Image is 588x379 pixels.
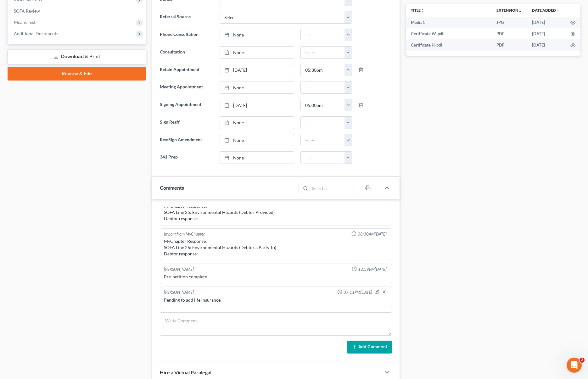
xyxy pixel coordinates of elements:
[358,231,387,237] span: 08:30AM[DATE]
[301,29,345,41] input: -- : --
[532,8,560,13] a: Date Added expand_more
[491,17,527,28] td: JPG
[157,134,216,147] label: Rev/Sign Amendment
[157,46,216,59] label: Consultation
[14,20,36,25] span: Means Test
[220,47,294,59] a: None
[301,134,345,146] input: -- : --
[157,64,216,76] label: Retain Appointment
[301,99,345,111] input: -- : --
[164,297,388,303] div: Pending to add life insurance.
[527,17,565,28] td: [DATE]
[14,31,58,36] span: Additional Documents
[160,369,211,375] span: Hire a Virtual Paralegal
[164,238,388,257] div: MyChapter Response: SOFA Line 26: Environmental Hazards (Debtor a Party To) Debtor response:
[164,266,194,272] div: [PERSON_NAME]
[580,358,585,363] span: 2
[406,17,491,28] td: Media1
[160,185,184,191] span: Comments
[164,203,388,222] div: MyChapter Response: SOFA Line 25: Environmental Hazards (Debtor Provided) Debtor response:
[220,117,294,129] a: None
[491,28,527,39] td: PDF
[157,29,216,41] label: Phone Consultation
[411,8,424,13] a: Titleunfold_more
[164,274,388,280] div: Pre-petition complete.
[157,11,216,24] label: Referral Source
[527,39,565,51] td: [DATE]
[567,358,582,373] iframe: Intercom live chat
[421,9,424,13] i: unfold_more
[8,67,146,81] a: Review & File
[527,28,565,39] td: [DATE]
[310,183,360,194] input: Search...
[157,99,216,111] label: Signing Appointment
[220,64,294,76] a: [DATE]
[406,39,491,51] td: Certificate H-pdf
[220,152,294,164] a: None
[220,29,294,41] a: None
[301,47,345,59] input: -- : --
[301,152,345,164] input: -- : --
[301,81,345,93] input: -- : --
[496,8,522,13] a: Extensionunfold_more
[344,289,372,295] span: 07:11PM[DATE]
[518,9,522,13] i: unfold_more
[406,28,491,39] td: Certificate W-pdf
[220,81,294,93] a: None
[157,116,216,129] label: Sign Reaff
[491,39,527,51] td: PDF
[220,134,294,146] a: None
[164,231,205,237] div: Import from MyChapter
[220,99,294,111] a: [DATE]
[9,5,146,17] a: SOFA Review
[301,117,345,129] input: -- : --
[301,64,345,76] input: -- : --
[164,289,194,296] div: [PERSON_NAME]
[8,49,146,64] a: Download & Print
[347,341,392,354] button: Add Comment
[557,9,560,13] i: expand_more
[358,266,387,272] span: 12:39PM[DATE]
[157,151,216,164] label: 341 Prep
[14,8,40,14] span: SOFA Review
[157,81,216,94] label: Meeting Appointment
